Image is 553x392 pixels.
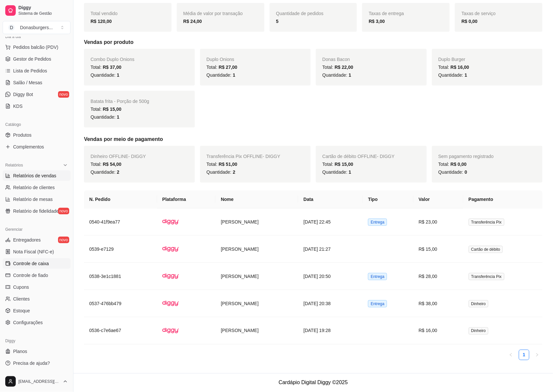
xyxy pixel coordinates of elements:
[465,72,467,78] span: 1
[84,208,157,236] td: 0540-41f9ea77
[439,169,467,175] span: Quantidade:
[368,273,387,280] span: Entrega
[368,300,387,307] span: Entrega
[13,237,41,243] span: Entregadores
[461,19,478,24] strong: R$ 0,00
[73,373,553,392] footer: Cardápio Digital Diggy © 2025
[469,327,489,335] span: Dinheiro
[13,284,29,290] span: Cupons
[335,65,353,70] span: R$ 22,00
[519,350,529,360] a: 1
[91,11,118,16] span: Total vendido
[3,31,71,42] div: Dia a dia
[91,57,134,62] span: Combo Duplo Onions
[162,268,179,284] img: diggy
[509,353,513,357] span: left
[3,294,71,304] a: Clientes
[463,190,543,208] th: Pagamento
[3,42,71,52] button: Pedidos balcão (PDV)
[117,72,119,78] span: 1
[207,162,237,167] span: Total:
[84,236,157,263] td: 0539-e7129
[439,72,467,78] span: Quantidade:
[3,206,71,216] a: Relatório de fidelidadenovo
[276,19,279,24] strong: 5
[157,190,216,208] th: Plataforma
[414,190,463,208] th: Valor
[532,350,543,360] li: Next Page
[3,89,71,100] a: Diggy Botnovo
[103,162,121,167] span: R$ 54,00
[91,169,119,175] span: Quantidade:
[18,379,60,384] span: [EMAIL_ADDRESS][DOMAIN_NAME]
[363,190,413,208] th: Tipo
[298,236,363,263] td: [DATE] 21:27
[91,19,112,24] strong: R$ 120,00
[3,282,71,292] a: Cupons
[322,65,353,70] span: Total:
[276,11,324,16] span: Quantidade de pedidos
[13,348,27,355] span: Planos
[18,11,68,16] span: Sistema de Gestão
[183,19,202,24] strong: R$ 24,00
[368,219,387,226] span: Entrega
[3,101,71,111] a: KDS
[3,77,71,88] a: Salão / Mesas
[91,154,146,159] span: Dinheiro OFFLINE - DIGGY
[469,246,503,253] span: Cartão de débito
[322,162,353,167] span: Total:
[3,130,71,140] a: Produtos
[349,169,351,175] span: 1
[3,270,71,281] a: Controle de fiado
[13,296,30,302] span: Clientes
[20,24,53,31] div: Donasburgers ...
[207,72,236,78] span: Quantidade:
[439,65,469,70] span: Total:
[3,224,71,235] div: Gerenciar
[103,65,121,70] span: R$ 37,00
[414,208,463,236] td: R$ 23,00
[13,91,33,98] span: Diggy Bot
[18,5,68,11] span: Diggy
[3,246,71,257] a: Nota Fiscal (NFC-e)
[461,11,496,16] span: Taxas de serviço
[439,154,494,159] span: Sem pagamento registrado
[298,190,363,208] th: Data
[13,360,50,366] span: Precisa de ajuda?
[8,24,15,31] span: D
[207,57,235,62] span: Duplo Onions
[117,114,119,120] span: 1
[91,65,121,70] span: Total:
[414,317,463,344] td: R$ 16,00
[162,241,179,257] img: diggy
[13,132,31,138] span: Produtos
[3,182,71,193] a: Relatório de clientes
[13,144,44,150] span: Complementos
[91,162,121,167] span: Total:
[298,208,363,236] td: [DATE] 22:45
[13,44,58,50] span: Pedidos balcão (PDV)
[322,57,350,62] span: Donas Bacon
[13,307,30,314] span: Estoque
[219,65,237,70] span: R$ 27,00
[233,72,236,78] span: 1
[162,295,179,312] img: diggy
[13,208,59,214] span: Relatório de fidelidade
[3,54,71,64] a: Gestor de Pedidos
[84,38,543,46] h5: Vendas por produto
[13,56,51,62] span: Gestor de Pedidos
[91,99,149,104] span: Batata frita - Porção de 500g
[3,358,71,368] a: Precisa de ajuda?
[207,169,236,175] span: Quantidade:
[451,65,469,70] span: R$ 16,00
[3,3,71,18] a: DiggySistema de Gestão
[162,214,179,230] img: diggy
[369,11,404,16] span: Taxas de entrega
[91,114,119,120] span: Quantidade:
[322,154,395,159] span: Cartão de débito OFFLINE - DIGGY
[91,107,121,112] span: Total:
[414,263,463,290] td: R$ 28,00
[439,162,467,167] span: Total:
[233,169,236,175] span: 2
[13,196,53,203] span: Relatório de mesas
